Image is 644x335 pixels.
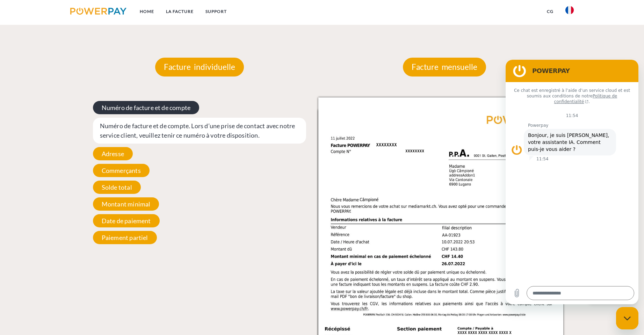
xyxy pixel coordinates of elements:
[93,118,306,144] span: Numéro de facture et de compte. Lors d’une prise de contact avec notre service client, veuillez t...
[70,8,126,15] img: logo-powerpay.svg
[616,307,638,329] iframe: Bouton de lancement de la fenêtre de messagerie, conversation en cours
[155,58,244,77] p: Facture individuelle
[93,147,133,160] span: Adresse
[565,6,574,14] img: fr
[506,60,638,304] iframe: Fenêtre de messagerie
[93,231,157,244] span: Paiement partiel
[541,5,559,18] a: CG
[93,164,150,177] span: Commerçants
[93,101,199,114] span: Numéro de facture et de compte
[93,197,159,211] span: Montant minimal
[200,5,233,18] a: Support
[93,214,160,227] span: Date de paiement
[160,5,200,18] a: LA FACTURE
[134,5,160,18] a: Home
[93,181,141,194] span: Solde total
[403,58,486,77] p: Facture mensuelle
